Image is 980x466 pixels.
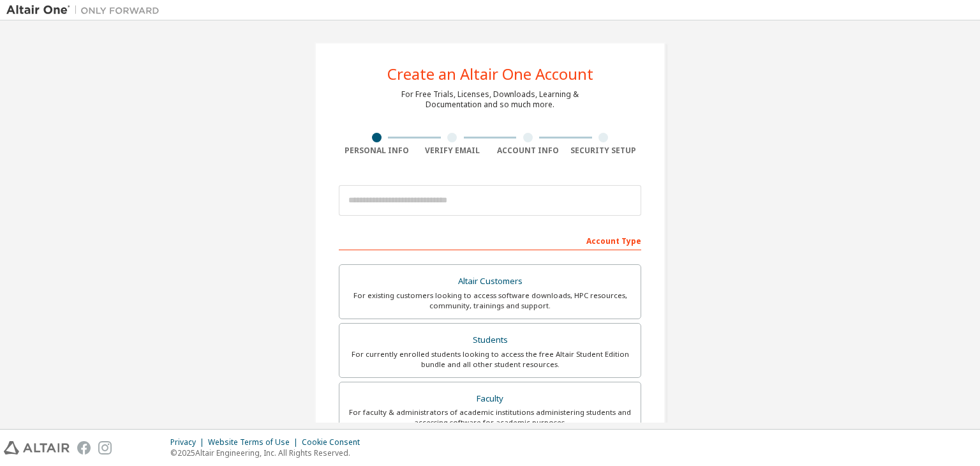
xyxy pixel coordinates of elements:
div: Students [347,331,633,349]
div: For Free Trials, Licenses, Downloads, Learning & Documentation and so much more. [401,89,579,110]
div: Cookie Consent [302,437,367,447]
div: Website Terms of Use [208,437,302,447]
img: Altair One [6,4,166,17]
p: © 2025 Altair Engineering, Inc. All Rights Reserved. [170,447,367,458]
div: Create an Altair One Account [387,66,593,82]
div: Security Setup [566,146,642,156]
div: For currently enrolled students looking to access the free Altair Student Edition bundle and all ... [347,349,633,370]
div: For faculty & administrators of academic institutions administering students and accessing softwa... [347,407,633,428]
div: Verify Email [415,146,491,156]
img: instagram.svg [98,441,112,455]
div: Account Type [339,230,641,250]
img: altair_logo.svg [4,441,70,455]
img: facebook.svg [77,441,91,455]
div: For existing customers looking to access software downloads, HPC resources, community, trainings ... [347,290,633,311]
div: Personal Info [339,146,415,156]
div: Privacy [170,437,208,447]
div: Account Info [490,146,566,156]
div: Altair Customers [347,273,633,290]
div: Faculty [347,390,633,408]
